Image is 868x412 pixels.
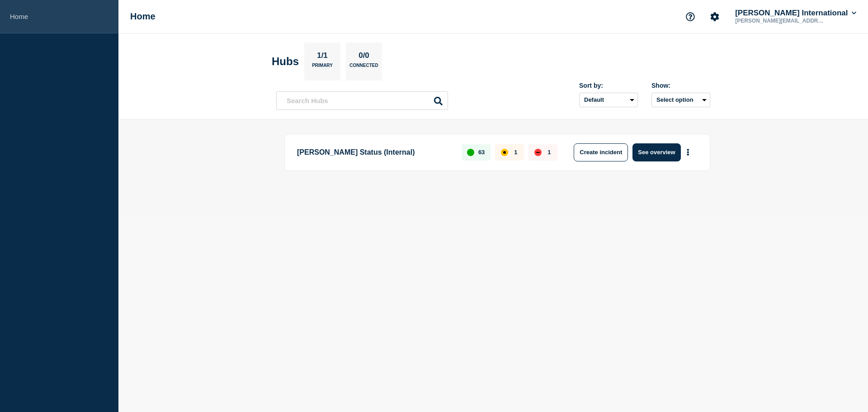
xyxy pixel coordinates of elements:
[534,149,542,156] div: down
[276,91,448,110] input: Search Hubs
[501,149,508,156] div: affected
[547,149,551,156] p: 1
[314,51,331,63] p: 1/1
[651,82,710,89] div: Show:
[514,149,517,156] p: 1
[574,143,628,161] button: Create incident
[478,149,485,156] p: 63
[733,9,858,18] button: [PERSON_NAME] International
[705,7,724,26] button: Account settings
[579,93,638,107] select: Sort by
[467,149,474,156] div: up
[682,144,694,161] button: More actions
[355,51,373,63] p: 0/0
[272,55,299,68] h2: Hubs
[297,143,451,161] p: [PERSON_NAME] Status (Internal)
[312,63,333,72] p: Primary
[651,93,710,107] button: Select option
[681,7,700,26] button: Support
[130,11,156,22] h1: Home
[349,63,378,72] p: Connected
[579,82,638,89] div: Sort by:
[733,18,827,24] p: [PERSON_NAME][EMAIL_ADDRESS][PERSON_NAME][DOMAIN_NAME]
[632,143,680,161] button: See overview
